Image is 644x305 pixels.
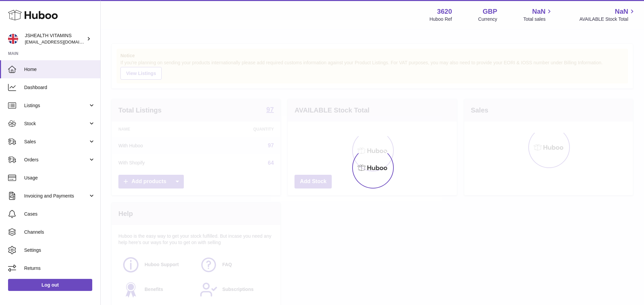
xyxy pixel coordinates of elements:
[25,32,85,45] div: JSHEALTH VITAMINS
[24,229,95,235] span: Channels
[483,7,497,16] strong: GBP
[430,16,452,22] div: Huboo Ref
[24,139,88,145] span: Sales
[24,157,88,163] span: Orders
[523,16,553,22] span: Total sales
[532,7,545,16] span: NaN
[8,279,92,291] a: Log out
[24,211,95,217] span: Cases
[8,34,18,44] img: internalAdmin-3620@internal.huboo.com
[579,16,636,22] span: AVAILABLE Stock Total
[24,66,95,73] span: Home
[523,7,553,22] a: NaN Total sales
[24,84,95,91] span: Dashboard
[437,7,452,16] strong: 3620
[24,247,95,253] span: Settings
[24,175,95,181] span: Usage
[25,39,99,45] span: [EMAIL_ADDRESS][DOMAIN_NAME]
[615,7,628,16] span: NaN
[24,121,88,127] span: Stock
[478,16,497,22] div: Currency
[24,102,88,109] span: Listings
[24,193,88,199] span: Invoicing and Payments
[579,7,636,22] a: NaN AVAILABLE Stock Total
[24,265,95,272] span: Returns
